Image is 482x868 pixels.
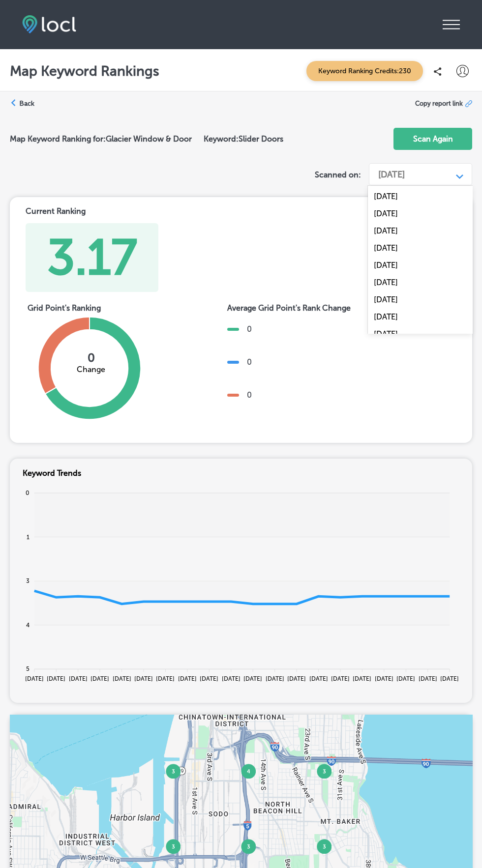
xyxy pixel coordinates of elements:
[247,324,252,334] div: 0
[368,239,472,257] div: [DATE]
[227,303,351,313] div: Average Grid Point's Rank Change
[25,675,44,682] tspan: [DATE]
[88,350,95,365] div: 0
[393,128,472,150] button: Scan Again
[375,675,393,682] tspan: [DATE]
[27,534,30,541] tspan: 1
[26,622,30,629] tspan: 4
[26,206,241,216] div: Current Ranking
[368,188,472,205] div: [DATE]
[368,291,472,308] div: [DATE]
[10,134,204,144] h2: Map Keyword Ranking for: Glacier Window & Door
[26,665,30,672] tspan: 5
[178,675,197,682] tspan: [DATE]
[368,205,472,222] div: [DATE]
[222,675,241,682] tspan: [DATE]
[368,308,472,325] div: [DATE]
[90,675,109,682] tspan: [DATE]
[266,675,284,682] tspan: [DATE]
[26,578,30,584] tspan: 3
[309,675,328,682] tspan: [DATE]
[368,222,472,239] div: [DATE]
[134,675,153,682] tspan: [DATE]
[331,675,350,682] tspan: [DATE]
[243,675,262,682] tspan: [DATE]
[306,61,423,81] span: Keyword Ranking Credits: 230
[315,170,361,179] label: Scanned on:
[47,675,65,682] tspan: [DATE]
[415,100,463,107] span: Copy report link
[47,228,137,287] div: 3.17
[378,169,405,180] div: [DATE]
[247,390,252,400] div: 0
[156,675,175,682] tspan: [DATE]
[23,468,81,478] text: Keyword Trends
[69,675,88,682] tspan: [DATE]
[26,490,30,496] tspan: 0
[200,675,218,682] tspan: [DATE]
[353,675,371,682] tspan: [DATE]
[419,675,437,682] tspan: [DATE]
[10,63,159,79] p: Map Keyword Rankings
[28,303,151,313] div: Grid Point's Ranking
[113,675,131,682] tspan: [DATE]
[368,325,472,343] div: [DATE]
[19,99,34,108] label: Back
[247,357,252,367] div: 0
[287,675,306,682] tspan: [DATE]
[396,675,415,682] tspan: [DATE]
[77,365,105,374] div: Change
[368,274,472,291] div: [DATE]
[368,257,472,274] div: [DATE]
[440,675,459,682] tspan: [DATE]
[204,134,283,144] h2: Keyword: Slider Doors
[22,15,76,33] img: fda3e92497d09a02dc62c9cd864e3231.png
